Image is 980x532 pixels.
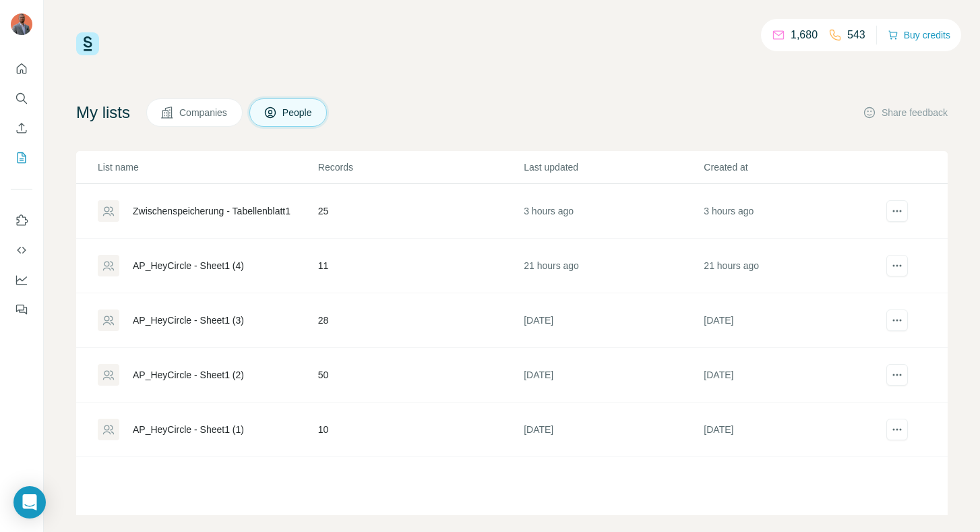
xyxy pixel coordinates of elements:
span: People [282,106,313,119]
td: [DATE] [523,348,703,403]
button: My lists [11,146,32,170]
td: 21 hours ago [523,239,703,293]
button: actions [886,309,908,331]
td: [DATE] [703,403,883,457]
td: [DATE] [703,293,883,348]
div: AP_HeyCircle - Sheet1 (4) [133,259,244,272]
button: Use Surfe API [11,238,32,262]
button: Use Surfe on LinkedIn [11,208,32,233]
button: Feedback [11,297,32,322]
td: 50 [317,348,523,403]
p: Last updated [524,160,702,174]
button: Enrich CSV [11,116,32,140]
div: AP_HeyCircle - Sheet1 (2) [133,368,244,382]
td: 28 [317,293,523,348]
div: AP_HeyCircle - Sheet1 (1) [133,423,244,436]
button: Search [11,86,32,111]
td: [DATE] [703,348,883,403]
button: Dashboard [11,268,32,292]
td: 11 [317,239,523,293]
button: actions [886,255,908,276]
p: Created at [704,160,882,174]
button: actions [886,200,908,222]
p: List name [98,160,317,174]
img: Avatar [11,13,32,35]
button: actions [886,364,908,386]
span: Companies [179,106,228,119]
h4: My lists [76,102,130,123]
img: Surfe Logo [76,32,99,55]
td: [DATE] [523,293,703,348]
button: Quick start [11,57,32,81]
td: 21 hours ago [703,239,883,293]
p: Records [318,160,522,174]
td: 10 [317,403,523,457]
td: 3 hours ago [703,184,883,239]
div: Open Intercom Messenger [13,486,46,519]
td: 3 hours ago [523,184,703,239]
button: Share feedback [863,106,948,119]
button: actions [886,419,908,440]
button: Buy credits [888,26,950,45]
td: 25 [317,184,523,239]
p: 1,680 [791,27,818,43]
p: 543 [847,27,865,43]
div: AP_HeyCircle - Sheet1 (3) [133,314,244,327]
td: [DATE] [523,403,703,457]
div: Zwischenspeicherung - Tabellenblatt1 [133,204,290,218]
